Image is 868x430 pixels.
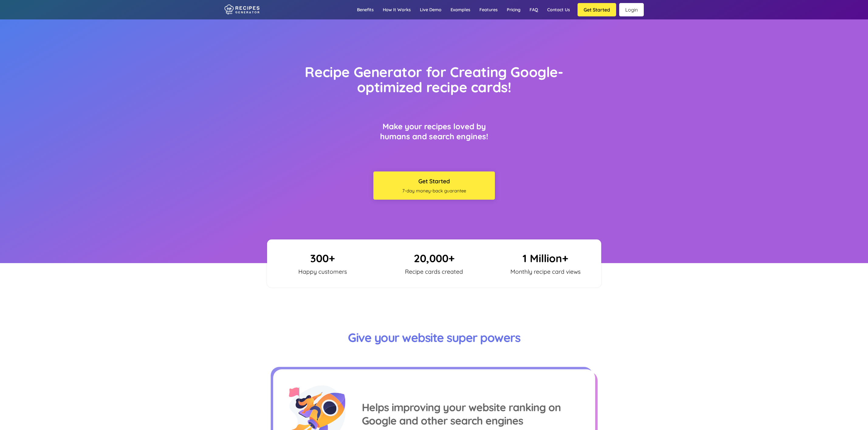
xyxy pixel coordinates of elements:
p: 1 Million+ [494,252,597,265]
a: Examples [446,1,475,19]
p: Recipe cards created [393,268,475,275]
p: Happy customers [282,268,364,275]
button: Get Started7-day money-back guarantee [373,171,495,200]
h1: Recipe Generator for Creating Google-optimized recipe cards! [284,64,584,95]
a: Pricing [502,1,525,19]
h4: Helps improving your website ranking on Google and other search engines [362,401,579,428]
h3: Make your recipes loved by humans and search engines! [373,121,495,141]
a: Benefits [352,1,378,19]
a: Contact us [543,1,575,19]
a: Live demo [415,1,446,19]
p: Monthly recipe card views [504,268,586,275]
span: 7-day money-back guarantee [376,188,492,194]
h3: Give your website super powers [313,330,556,345]
button: Get Started [578,3,616,16]
a: Features [475,1,502,19]
a: Login [619,3,644,16]
a: How it works [378,1,415,19]
a: FAQ [525,1,543,19]
p: 20,000+ [383,252,485,265]
p: 300+ [272,252,374,265]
